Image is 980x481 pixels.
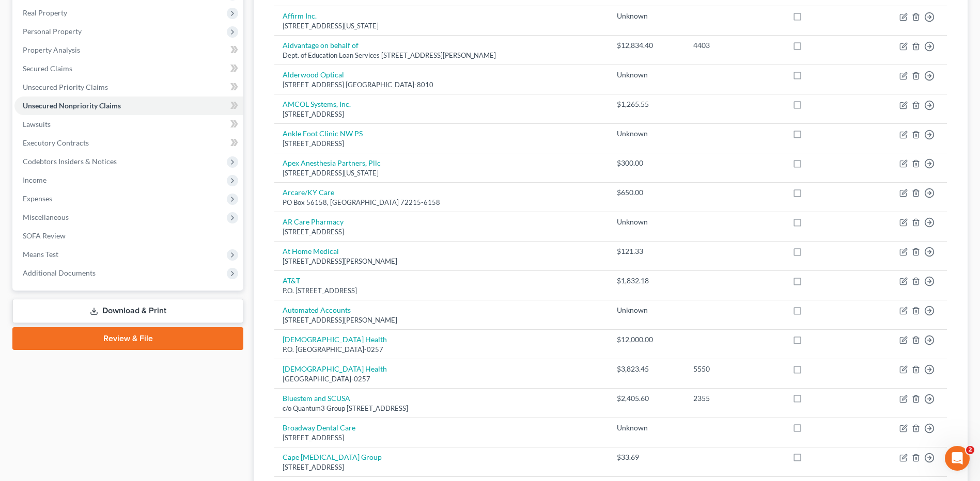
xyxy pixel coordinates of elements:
[617,129,677,139] div: Unknown
[23,268,96,277] span: Additional Documents
[283,227,600,237] div: [STREET_ADDRESS]
[23,64,72,73] span: Secured Claims
[617,334,677,345] div: $12,000.00
[23,45,80,54] span: Property Analysis
[283,345,600,355] div: P.O. [GEOGRAPHIC_DATA]-0257
[617,305,677,315] div: Unknown
[283,188,334,197] a: Arcare/KY Care
[617,158,677,168] div: $300.00
[283,11,317,20] a: Affirm Inc.
[283,286,600,296] div: P.O. [STREET_ADDRESS]
[617,423,677,433] div: Unknown
[617,246,677,256] div: $121.33
[23,194,52,203] span: Expenses
[283,462,600,472] div: [STREET_ADDRESS]
[283,51,600,60] div: Dept. of Education Loan Services [STREET_ADDRESS][PERSON_NAME]
[283,394,350,403] a: Bluestem and SCUSA
[283,80,600,90] div: [STREET_ADDRESS] [GEOGRAPHIC_DATA]-8010
[617,187,677,198] div: $650.00
[617,276,677,286] div: $1,832.18
[283,41,359,50] a: Aidvantage on behalf of
[283,100,351,108] a: AMCOL Systems, Inc.
[23,138,89,147] span: Executory Contracts
[283,315,600,325] div: [STREET_ADDRESS][PERSON_NAME]
[283,198,600,207] div: PO Box 56158, [GEOGRAPHIC_DATA] 72215-6158
[283,168,600,178] div: [STREET_ADDRESS][US_STATE]
[617,217,677,227] div: Unknown
[283,276,300,285] a: AT&T
[12,299,243,323] a: Download & Print
[283,256,600,266] div: [STREET_ADDRESS][PERSON_NAME]
[23,120,51,129] span: Lawsuits
[617,393,677,404] div: $2,405.60
[966,446,974,454] span: 2
[617,70,677,80] div: Unknown
[617,40,677,51] div: $12,834.40
[283,374,600,384] div: [GEOGRAPHIC_DATA]-0257
[14,41,243,59] a: Property Analysis
[14,115,243,134] a: Lawsuits
[283,139,600,149] div: [STREET_ADDRESS]
[283,129,363,138] a: Ankle Foot Clinic NW PS
[283,217,344,226] a: AR Care Pharmacy
[23,83,108,91] span: Unsecured Priority Claims
[617,364,677,374] div: $3,823.45
[617,452,677,462] div: $33.69
[283,247,339,255] a: At Home Medical
[283,423,355,432] a: Broadway Dental Care
[283,335,387,344] a: [DEMOGRAPHIC_DATA] Health
[945,446,970,471] iframe: Intercom live chat
[14,59,243,78] a: Secured Claims
[283,21,600,31] div: [STREET_ADDRESS][US_STATE]
[693,40,776,51] div: 4403
[23,250,58,259] span: Means Test
[283,109,600,119] div: [STREET_ADDRESS]
[283,306,351,314] a: Automated Accounts
[14,134,243,152] a: Executory Contracts
[283,453,382,461] a: Cape [MEDICAL_DATA] Group
[283,70,344,79] a: Alderwood Optical
[283,364,387,373] a: [DEMOGRAPHIC_DATA] Health
[23,27,82,36] span: Personal Property
[23,231,66,240] span: SOFA Review
[23,101,121,110] span: Unsecured Nonpriority Claims
[283,404,600,413] div: c/o Quantum3 Group [STREET_ADDRESS]
[23,175,46,184] span: Income
[693,393,776,404] div: 2355
[12,327,243,350] a: Review & File
[14,78,243,97] a: Unsecured Priority Claims
[23,8,67,17] span: Real Property
[23,157,117,166] span: Codebtors Insiders & Notices
[14,227,243,245] a: SOFA Review
[617,11,677,21] div: Unknown
[283,158,381,167] a: Apex Anesthesia Partners, Pllc
[617,99,677,109] div: $1,265.55
[283,433,600,443] div: [STREET_ADDRESS]
[23,213,69,221] span: Miscellaneous
[693,364,776,374] div: 5550
[14,97,243,115] a: Unsecured Nonpriority Claims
